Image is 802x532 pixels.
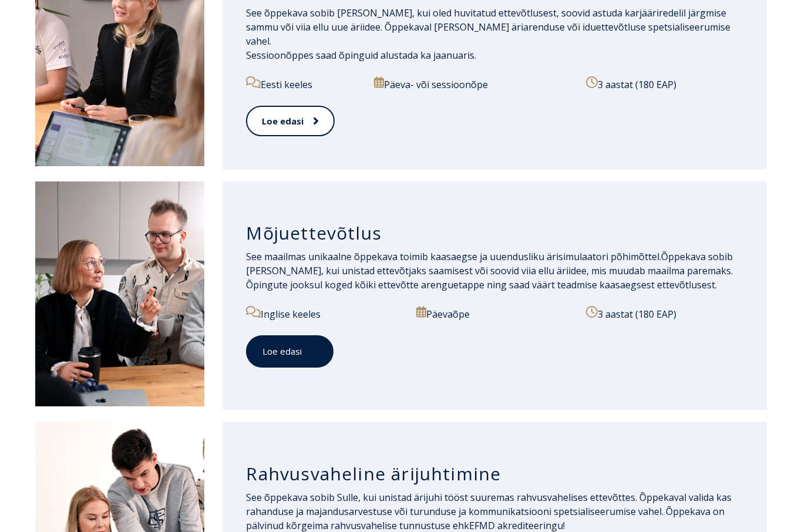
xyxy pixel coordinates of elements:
[246,463,743,485] h3: Rahvusvaheline ärijuhtimine
[246,306,403,321] p: Inglise keeles
[246,222,743,244] h3: Mõjuettevõtlus
[416,306,574,321] p: Päevaõpe
[246,491,732,532] span: See õppekava sobib Sulle, kui unistad ärijuhi tööst suuremas rahvusvahelises ettevõttes. Õppekava...
[246,106,335,137] a: Loe edasi
[586,306,732,321] p: 3 aastat (180 EAP)
[246,6,730,62] span: See õppekava sobib [PERSON_NAME], kui oled huvitatud ettevõtlusest, soovid astuda karjääriredelil...
[586,76,743,92] p: 3 aastat (180 EAP)
[35,181,204,406] img: Mõjuettevõtlus
[246,250,661,263] span: See maailmas unikaalne õppekava toimib kaasaegse ja uuendusliku ärisimulaatori põhimõttel.
[374,76,574,92] p: Päeva- või sessioonõpe
[246,76,360,92] p: Eesti keeles
[469,519,563,532] a: EFMD akrediteeringu
[246,335,333,368] a: Loe edasi
[246,250,733,291] span: Õppekava sobib [PERSON_NAME], kui unistad ettevõtjaks saamisest või soovid viia ellu äriidee, mis...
